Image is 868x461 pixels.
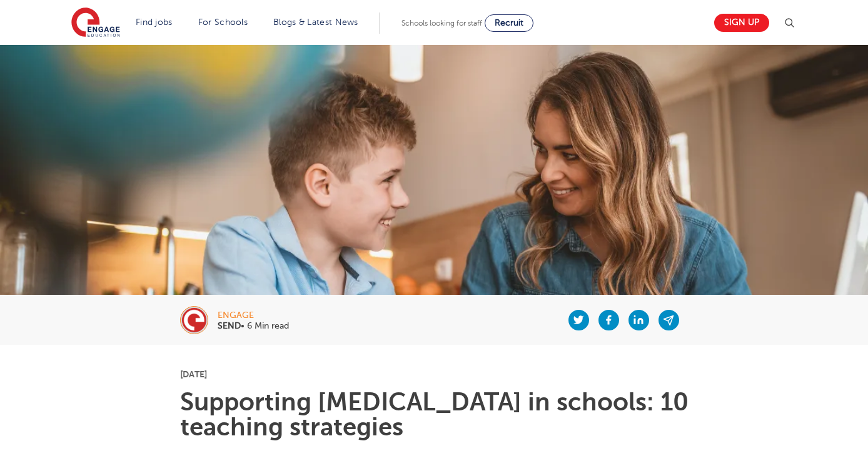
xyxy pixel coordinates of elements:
div: engage [218,311,289,320]
p: • 6 Min read [218,322,289,330]
b: SEND [218,321,241,330]
a: Recruit [485,14,533,32]
h1: Supporting [MEDICAL_DATA] in schools: 10 teaching strategies [180,390,689,440]
p: [DATE] [180,370,689,379]
span: Schools looking for staff [401,19,482,27]
a: Find jobs [136,17,173,27]
img: Engage Education [71,7,120,39]
a: Sign up [714,14,769,32]
a: For Schools [198,17,248,27]
a: Blogs & Latest News [273,17,358,27]
span: Recruit [495,18,523,27]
